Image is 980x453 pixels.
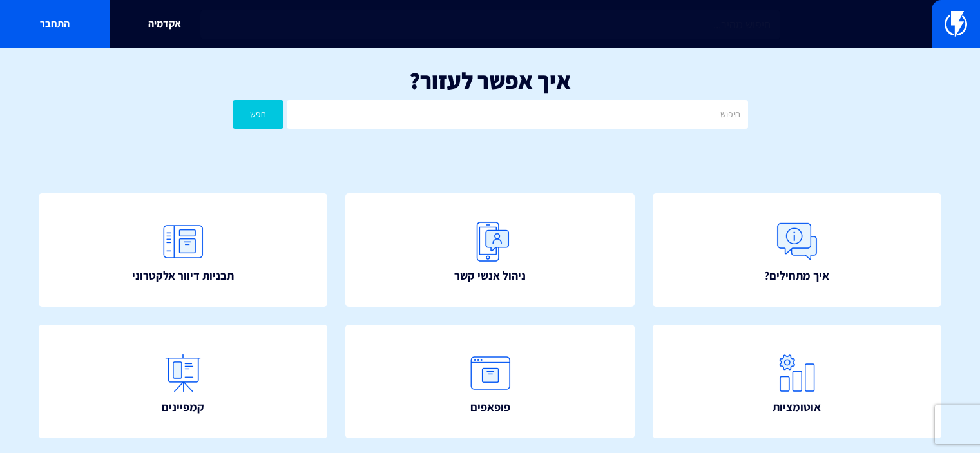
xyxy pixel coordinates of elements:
[287,100,747,129] input: חיפוש
[470,399,510,416] span: פופאפים
[345,325,634,438] a: פופאפים
[653,325,941,438] a: אוטומציות
[39,193,327,307] a: תבניות דיוור אלקטרוני
[653,193,941,307] a: איך מתחילים?
[773,399,821,416] span: אוטומציות
[764,267,829,284] span: איך מתחילים?
[162,399,204,416] span: קמפיינים
[345,193,634,307] a: ניהול אנשי קשר
[200,10,780,39] input: חיפוש מהיר...
[454,267,526,284] span: ניהול אנשי קשר
[39,325,327,438] a: קמפיינים
[19,68,961,93] h1: איך אפשר לעזור?
[233,100,284,129] button: חפש
[132,267,234,284] span: תבניות דיוור אלקטרוני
